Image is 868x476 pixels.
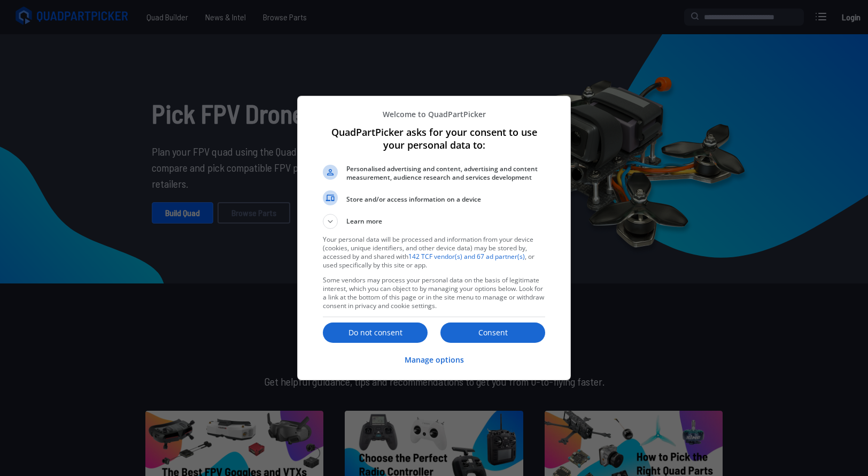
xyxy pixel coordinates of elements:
span: Store and/or access information on a device [346,195,545,204]
p: Manage options [405,355,464,365]
p: Your personal data will be processed and information from your device (cookies, unique identifier... [323,235,545,270]
p: Consent [440,327,545,338]
div: QuadPartPicker asks for your consent to use your personal data to: [297,96,571,380]
button: Manage options [405,349,464,372]
p: Welcome to QuadPartPicker [323,109,545,119]
a: 142 TCF vendor(s) and 67 ad partner(s) [408,252,525,261]
span: Personalised advertising and content, advertising and content measurement, audience research and ... [346,165,545,182]
button: Consent [440,323,545,343]
button: Do not consent [323,323,428,343]
p: Some vendors may process your personal data on the basis of legitimate interest, which you can ob... [323,276,545,310]
span: Learn more [346,217,382,229]
h1: QuadPartPicker asks for your consent to use your personal data to: [323,126,545,151]
p: Do not consent [323,327,428,338]
button: Learn more [323,214,545,229]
